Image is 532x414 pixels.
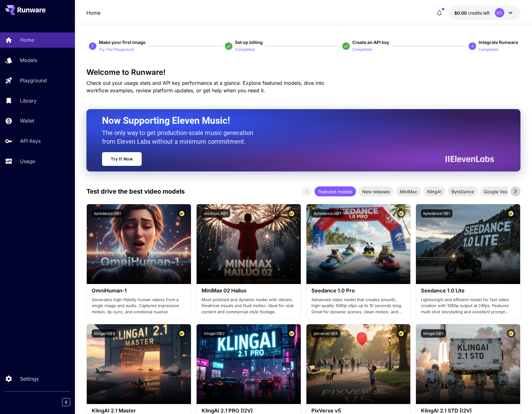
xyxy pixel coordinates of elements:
div: Google Veo [480,186,511,196]
p: Advanced video model that creates smooth, high-quality 1080p clips up to 10 seconds long. Great f... [311,297,406,315]
div: MiniMax [396,186,421,196]
p: 1 [91,43,94,49]
span: $0.00 [454,10,468,16]
div: Featured models [315,186,356,196]
span: ByteDance [448,188,478,195]
img: alt [87,204,191,284]
div: KlingAI [423,186,445,196]
p: Test drive the best video models [86,187,185,196]
h3: Seedance 1.0 Lite [421,288,515,294]
button: bytedance:2@1 [311,209,344,218]
img: alt [197,324,301,404]
a: Home [86,9,100,17]
div: New releases [359,186,393,196]
button: Certified Model – Vetted for best performance and includes a commercial license. [287,329,296,338]
button: bytedance:5@1 [92,209,124,218]
img: alt [416,204,520,284]
p: Lightweight and efficient model for fast video creation with 1080p output at 24fps. Features mult... [421,297,515,315]
button: Certified Model – Vetted for best performance and includes a commercial license. [507,329,515,338]
h2: Now Supporting Eleven Music! [102,115,490,127]
nav: breadcrumb [86,9,100,17]
button: pixverse:1@5 [311,329,340,338]
span: Integrate Runware [479,40,518,45]
p: Home [20,36,34,44]
p: 4 [471,43,474,49]
button: bytedance:1@1 [421,209,452,218]
span: New releases [359,188,393,195]
h3: KlingAI 2.1 STD (I2V) [421,408,515,414]
a: Try It Now [102,152,142,166]
button: Collapse sidebar [62,398,70,406]
p: Completed [235,47,254,53]
p: Playground [20,77,47,84]
button: Certified Model – Vetted for best performance and includes a commercial license. [178,329,186,338]
p: Try The Playground [99,47,134,53]
p: Most polished and dynamic model with vibrant, theatrical visuals and fluid motion. Ideal for vira... [202,297,296,315]
button: Completed [352,46,372,53]
div: ByteDance [448,186,478,196]
p: API Keys [20,137,41,145]
p: Generates high-fidelity human videos from a single image and audio. Captures expressive motion, l... [92,297,186,315]
button: Certified Model – Vetted for best performance and includes a commercial license. [397,329,405,338]
button: Certified Model – Vetted for best performance and includes a commercial license. [287,209,296,218]
button: klingai:5@1 [421,329,446,338]
p: Library [20,97,37,104]
p: Completed [352,47,372,53]
h3: PixVerse v5 [311,408,406,414]
span: Check out your usage stats and API key performance at a glance. Explore featured models, dive int... [86,80,324,94]
span: KlingAI [423,188,445,195]
div: EC [495,8,504,17]
p: Completed [479,47,498,53]
button: Certified Model – Vetted for best performance and includes a commercial license. [178,209,186,218]
h3: MiniMax 02 Hailuo [202,288,296,294]
span: Featured models [315,188,356,195]
button: $0.00EC [448,6,520,20]
img: alt [306,324,411,404]
button: Try The Playground [99,46,134,53]
span: MiniMax [396,188,421,195]
h3: KlingAI 2.1 Master [92,408,186,414]
div: $0.00 [454,10,490,16]
p: Wallet [20,117,34,124]
img: alt [197,204,301,284]
button: klingai:5@3 [92,329,117,338]
img: alt [306,204,411,284]
div: Collapse sidebar [67,397,75,408]
button: Completed [235,46,254,53]
button: Completed [479,46,498,53]
p: The only way to get production-scale music generation from Eleven Labs without a minimum commitment. [102,128,258,146]
h3: Welcome to Runware! [86,68,521,77]
button: Certified Model – Vetted for best performance and includes a commercial license. [507,209,515,218]
img: alt [87,324,191,404]
span: Create an API key [352,40,389,45]
span: Google Veo [480,188,511,195]
button: minimax:3@1 [202,209,230,218]
h3: OmniHuman‑1 [92,288,186,294]
p: Models [20,56,37,64]
span: credits left [468,10,490,16]
span: Make your first image [99,40,145,45]
button: Certified Model – Vetted for best performance and includes a commercial license. [397,209,405,218]
button: klingai:5@2 [202,329,227,338]
h3: Seedance 1.0 Pro [311,288,406,294]
p: Settings [20,375,39,383]
span: Set up billing [235,40,263,45]
img: alt [416,324,520,404]
p: Usage [20,157,35,165]
h3: KlingAI 2.1 PRO (I2V) [202,408,296,414]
